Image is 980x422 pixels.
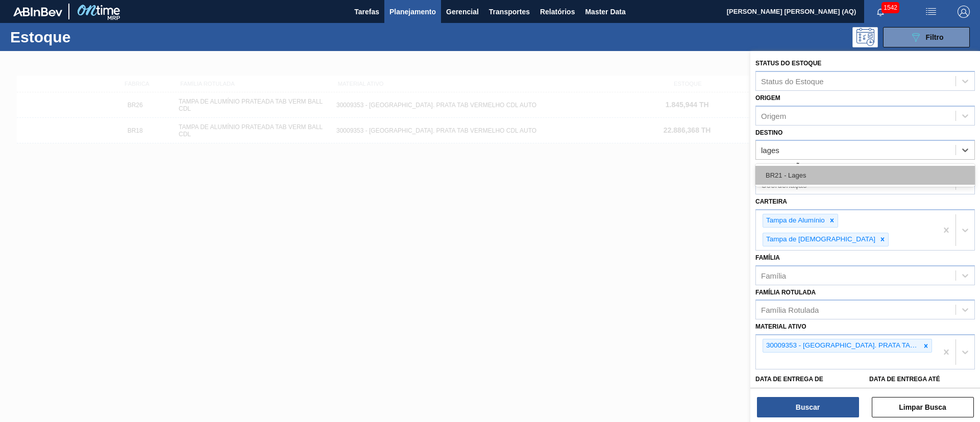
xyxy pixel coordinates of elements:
[755,254,780,261] label: Família
[761,111,786,120] div: Origem
[755,163,805,170] label: Coordenação
[755,289,816,296] label: Família Rotulada
[761,306,819,314] div: Família Rotulada
[761,77,824,85] div: Status do Estoque
[755,94,780,102] label: Origem
[958,6,970,18] img: Logout
[763,214,826,227] div: Tampa de Alumínio
[755,60,821,67] label: Status do Estoque
[755,129,782,136] label: Destino
[446,6,479,18] span: Gerencial
[869,376,940,383] label: Data de Entrega até
[540,6,575,18] span: Relatórios
[852,27,878,47] div: Pogramando: nenhum usuário selecionado
[585,6,625,18] span: Master Data
[13,7,62,16] img: TNhmsLtSVTkK8tSr43FrP2fwEKptu5GPRR3wAAAABJRU5ErkJggg==
[354,6,379,18] span: Tarefas
[755,376,823,383] label: Data de Entrega de
[755,323,806,330] label: Material ativo
[489,6,530,18] span: Transportes
[763,339,920,352] div: 30009353 - [GEOGRAPHIC_DATA]. PRATA TAB VERMELHO CDL AUTO
[883,27,970,47] button: Filtro
[755,166,975,185] div: BR21 - Lages
[763,233,877,246] div: Tampa de [DEMOGRAPHIC_DATA]
[864,5,897,19] button: Notificações
[389,6,436,18] span: Planejamento
[925,6,937,18] img: userActions
[10,31,163,43] h1: Estoque
[926,33,944,41] span: Filtro
[761,271,786,280] div: Família
[755,198,787,205] label: Carteira
[881,2,899,13] span: 1542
